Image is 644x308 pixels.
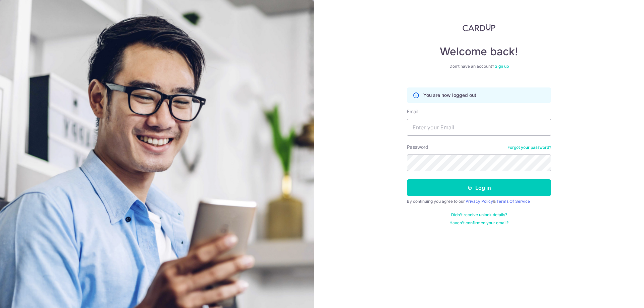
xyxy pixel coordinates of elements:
a: Privacy Policy [466,199,493,204]
a: Haven't confirmed your email? [449,220,508,226]
img: CardUp Logo [463,23,495,32]
label: Email [407,108,418,115]
button: Log in [407,179,551,196]
a: Didn't receive unlock details? [451,212,507,218]
div: By continuing you agree to our & [407,199,551,204]
a: Sign up [495,64,509,69]
a: Forgot your password? [507,145,551,150]
div: Don’t have an account? [407,64,551,69]
h4: Welcome back! [407,45,551,58]
input: Enter your Email [407,119,551,136]
label: Password [407,144,428,150]
p: You are now logged out [423,92,476,99]
a: Terms Of Service [496,199,530,204]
